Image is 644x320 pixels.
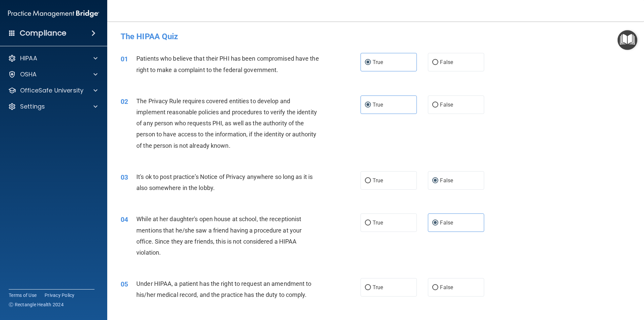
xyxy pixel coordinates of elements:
span: True [373,284,383,291]
span: True [373,59,383,65]
span: Patients who believe that their PHI has been compromised have the right to make a complaint to th... [136,55,319,73]
span: Ⓒ Rectangle Health 2024 [9,301,64,308]
span: True [373,102,383,108]
input: True [365,103,371,108]
a: Privacy Policy [45,292,75,299]
p: OfficeSafe University [20,86,83,94]
a: Settings [8,103,98,111]
p: HIPAA [20,54,37,62]
span: The Privacy Rule requires covered entities to develop and implement reasonable policies and proce... [136,98,317,149]
span: False [440,219,453,226]
span: It's ok to post practice’s Notice of Privacy anywhere so long as it is also somewhere in the lobby. [136,173,313,191]
span: False [440,284,453,291]
span: 05 [121,280,128,288]
input: False [432,178,438,183]
span: Under HIPAA, a patient has the right to request an amendment to his/her medical record, and the p... [136,280,311,298]
p: Settings [20,103,45,111]
span: While at her daughter's open house at school, the receptionist mentions that he/she saw a friend ... [136,215,302,256]
p: OSHA [20,70,37,78]
button: Open Resource Center [618,30,637,50]
input: True [365,60,371,65]
input: False [432,285,438,290]
span: False [440,177,453,184]
span: True [373,177,383,184]
input: False [432,103,438,108]
span: 02 [121,98,128,106]
span: 04 [121,215,128,223]
span: 03 [121,173,128,181]
h4: The HIPAA Quiz [121,32,631,41]
span: 01 [121,55,128,63]
a: OfficeSafe University [8,86,98,94]
a: HIPAA [8,54,98,62]
input: False [432,220,438,226]
input: True [365,220,371,226]
input: False [432,60,438,65]
h4: Compliance [20,28,66,38]
img: PMB logo [8,7,99,20]
input: True [365,285,371,290]
span: False [440,59,453,65]
span: False [440,102,453,108]
input: True [365,178,371,183]
a: Terms of Use [9,292,37,299]
a: OSHA [8,70,98,78]
span: True [373,219,383,226]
